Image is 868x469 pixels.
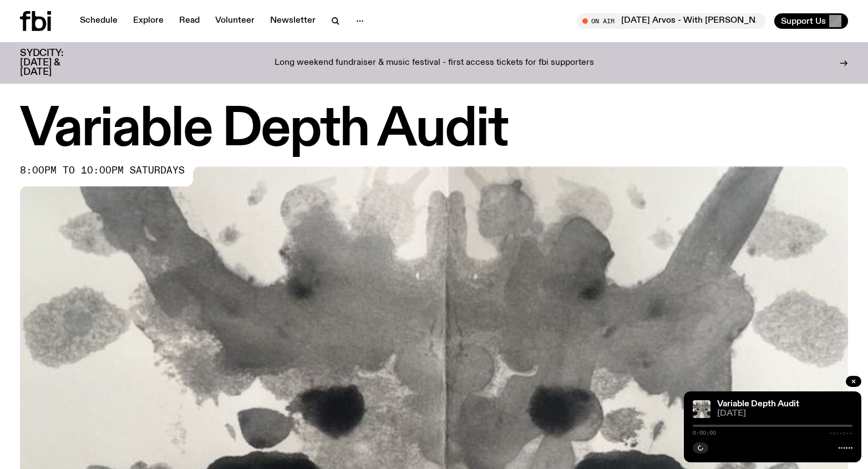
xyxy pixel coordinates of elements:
[717,410,852,418] span: [DATE]
[717,400,799,409] a: Variable Depth Audit
[577,13,765,29] button: On Air[DATE] Arvos - With [PERSON_NAME]
[73,13,124,29] a: Schedule
[693,430,716,436] span: 0:00:00
[829,430,852,436] span: -:--:--
[20,105,848,155] h1: Variable Depth Audit
[263,13,322,29] a: Newsletter
[126,13,170,29] a: Explore
[20,166,185,175] span: 8:00pm to 10:00pm saturdays
[781,16,826,26] span: Support Us
[774,13,848,29] button: Support Us
[275,58,594,68] p: Long weekend fundraiser & music festival - first access tickets for fbi supporters
[693,400,710,418] img: A black and white Rorschach
[209,13,261,29] a: Volunteer
[20,49,91,77] h3: SYDCITY: [DATE] & [DATE]
[172,13,206,29] a: Read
